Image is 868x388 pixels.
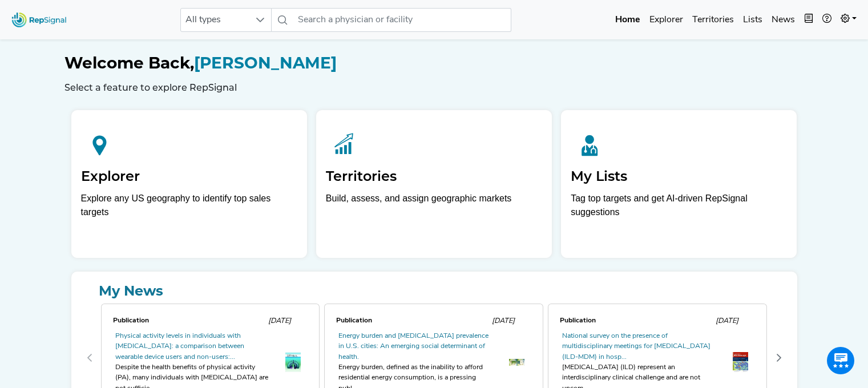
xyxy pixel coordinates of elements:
[571,192,787,225] p: Tag top targets and get AI-driven RepSignal suggestions
[336,317,372,324] span: Publication
[800,9,818,31] button: Intel Book
[71,110,307,258] a: ExplorerExplore any US geography to identify top sales targets
[326,168,542,185] h2: Territories
[738,9,767,31] a: Lists
[767,9,800,31] a: News
[115,333,244,361] a: Physical activity levels in individuals with [MEDICAL_DATA]: a comparison between wearable device...
[64,54,804,73] h1: [PERSON_NAME]
[81,192,297,219] div: Explore any US geography to identify top sales targets
[611,9,645,31] a: Home
[293,8,511,32] input: Search a physician or facility
[492,317,515,325] span: [DATE]
[285,353,301,372] img: th
[64,53,194,72] span: Welcome Back,
[562,333,710,361] a: National survey on the presence of multidisciplinary meetings for [MEDICAL_DATA] (ILD-MDM) in hos...
[645,9,688,31] a: Explorer
[113,317,149,324] span: Publication
[80,281,788,301] a: My News
[560,317,596,324] span: Publication
[64,82,804,93] h6: Select a feature to explore RepSignal
[316,110,552,258] a: TerritoriesBuild, assess, and assign geographic markets
[509,359,524,366] img: th
[561,110,797,258] a: My ListsTag top targets and get AI-driven RepSignal suggestions
[733,352,748,373] img: th
[338,333,488,361] a: Energy burden and [MEDICAL_DATA] prevalence in U.S. cities: An emerging social determinant of hea...
[81,168,297,185] h2: Explorer
[181,9,249,31] span: All types
[571,168,787,185] h2: My Lists
[326,192,542,225] p: Build, assess, and assign geographic markets
[716,317,738,325] span: [DATE]
[268,317,291,325] span: [DATE]
[688,9,738,31] a: Territories
[770,349,788,367] button: Next Page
